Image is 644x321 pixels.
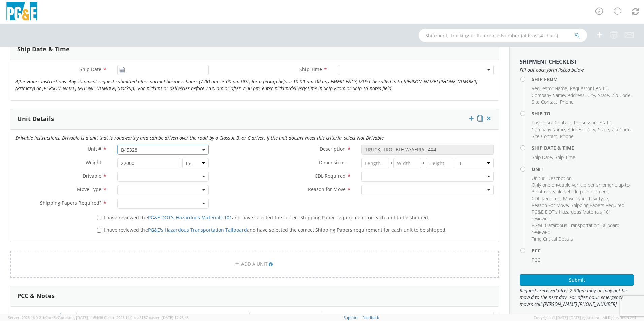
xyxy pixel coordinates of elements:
[532,209,611,222] span: PG&E DOT's Hazardous Materials 101 reviewed
[532,111,634,116] h4: Ship To
[574,119,613,126] li: ,
[97,228,101,233] input: I have reviewed thePG&E's Hazardous Transportation Tailboardand have selected the correct Shippin...
[148,227,247,233] a: PG&E's Hazardous Transportation Tailboard
[570,85,609,92] li: ,
[532,182,630,195] span: Only one driveable vehicle per shipment, up to 3 not driveable vehicle per shipment
[261,313,305,319] span: Internal Notes Only
[574,119,612,126] span: Possessor LAN ID
[532,85,567,92] span: Requestor Name
[77,186,101,192] span: Move Type
[532,85,568,92] li: ,
[121,147,205,153] span: B45328
[532,119,572,126] li: ,
[560,99,574,105] span: Phone
[79,66,101,72] span: Ship Date
[598,92,609,98] span: State
[598,126,609,133] span: State
[104,315,189,320] span: Client: 2025.14.0-cea8157
[612,126,631,133] span: Zip Code
[532,154,553,161] li: ,
[5,2,39,22] img: pge-logo-06675f144f4cfa6a6814.png
[532,99,558,105] li: ,
[587,126,596,133] li: ,
[532,195,561,202] li: ,
[532,92,566,99] li: ,
[598,92,610,99] li: ,
[148,315,189,320] span: master, [DATE] 12:25:43
[534,315,636,320] span: Copyright © [DATE]-[DATE] Agistix Inc., All Rights Reserved
[563,195,587,202] li: ,
[8,315,103,320] span: Server: 2025.16.0-21b0bc45e7b
[612,126,632,133] li: ,
[83,173,101,179] span: Drivable
[117,145,209,155] span: B45328
[532,119,571,126] span: Possessor Contact
[532,99,557,105] span: Site Contact
[532,248,634,253] h4: PCC
[17,116,54,122] h3: Unit Details
[15,135,384,141] i: Drivable Instructions: Drivable is a unit that is roadworthy and can be driven over the road by a...
[104,227,447,233] span: I have reviewed the and have selected the correct Shipping Papers requirement for each unit to be...
[104,214,429,221] span: I have reviewed the and have selected the correct Shipping Paper requirement for each unit to be ...
[532,133,557,139] span: Site Contact
[571,202,625,209] li: ,
[426,158,453,168] input: Height
[315,173,346,179] span: CDL Required
[532,257,540,263] span: PCC
[532,236,573,242] span: Time Critical Details
[15,78,477,92] i: After Hours Instructions: Any shipment request submitted after normal business hours (7:00 am - 5...
[40,200,101,206] span: Shipping Papers Required?
[362,315,379,320] a: Feedback
[532,182,632,195] li: ,
[560,133,574,139] span: Phone
[532,77,634,82] h4: Ship From
[393,158,421,168] input: Width
[532,202,569,209] li: ,
[587,92,596,99] li: ,
[419,29,587,42] input: Shipment, Tracking or Reference Number (at least 4 chars)
[344,315,358,320] a: Support
[532,133,558,140] li: ,
[612,92,632,99] li: ,
[320,146,346,152] span: Description
[587,92,595,98] span: City
[532,175,545,181] span: Unit #
[570,85,608,92] span: Requestor LAN ID
[532,222,619,235] span: PG&E Hazardous Transportation Tailboard reviewed
[299,66,322,72] span: Ship Time
[532,202,568,208] span: Reason For Move
[10,251,499,278] a: ADD A UNIT
[532,92,565,98] span: Company Name
[547,175,573,182] li: ,
[568,92,585,98] span: Address
[520,274,634,286] button: Submit
[568,92,586,99] li: ,
[532,126,566,133] li: ,
[547,175,572,181] span: Description
[520,58,577,65] strong: Shipment Checklist
[532,167,634,172] h4: Unit
[389,158,394,168] span: X
[571,202,624,208] span: Shipping Papers Required
[532,195,560,202] span: CDL Required
[532,154,552,160] span: Ship Date
[17,293,55,299] h3: PCC & Notes
[588,195,608,202] span: Tow Type
[97,216,101,220] input: I have reviewed thePG&E DOT's Hazardous Materials 101and have selected the correct Shipping Paper...
[568,126,586,133] li: ,
[568,126,585,133] span: Address
[532,145,634,150] h4: Ship Date & Time
[598,126,610,133] li: ,
[587,126,595,133] span: City
[520,287,634,308] span: Requests received after 2:30pm may or may not be moved to the next day. For after hour emergency ...
[532,222,632,236] li: ,
[555,154,575,160] span: Ship Time
[86,159,101,166] span: Weight
[361,158,389,168] input: Length
[532,126,565,133] span: Company Name
[520,67,634,73] span: Fill out each form listed below
[62,315,103,320] span: master, [DATE] 11:54:36
[48,313,57,319] span: PCC
[148,214,232,221] a: PG&E DOT's Hazardous Materials 101
[308,186,346,192] span: Reason for Move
